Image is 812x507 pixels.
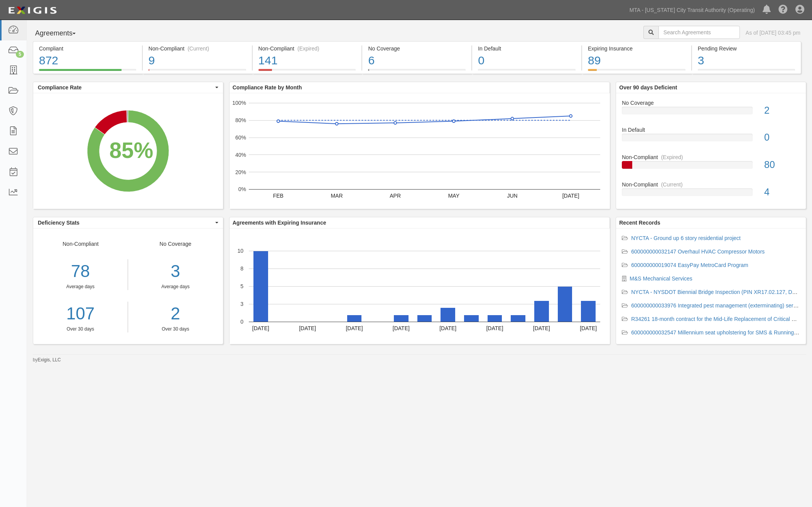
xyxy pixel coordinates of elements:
[616,153,806,161] div: Non-Compliant
[240,301,243,307] text: 3
[39,52,136,69] div: 872
[232,100,246,106] text: 100%
[698,45,795,52] div: Pending Review
[33,284,128,290] div: Average days
[580,325,597,331] text: [DATE]
[486,325,503,331] text: [DATE]
[758,131,806,144] div: 0
[758,104,806,118] div: 2
[33,326,128,332] div: Over 30 days
[187,45,209,52] div: (Current)
[588,52,685,69] div: 89
[658,26,740,39] input: Search Agreements
[149,45,246,52] div: Non-Compliant (Current)
[472,69,581,75] a: In Default0
[631,235,741,241] a: NYCTA - Ground up 6 story residential project
[390,193,401,199] text: APR
[143,69,252,75] a: Non-Compliant(Current)9
[631,262,748,268] a: 600000000019074 EasyPay MetroCard Program
[240,265,243,272] text: 8
[692,69,801,75] a: Pending Review3
[233,84,302,91] b: Compliance Rate by Month
[237,248,243,254] text: 10
[134,326,217,332] div: Over 30 days
[439,325,456,331] text: [DATE]
[33,69,142,75] a: Compliant872
[758,185,806,199] div: 4
[128,240,223,332] div: No Coverage
[235,117,246,123] text: 80%
[368,52,466,69] div: 6
[393,325,410,331] text: [DATE]
[626,2,759,18] a: MTA - [US_STATE] City Transit Authority (Operating)
[33,240,128,332] div: Non-Compliant
[616,99,806,107] div: No Coverage
[507,193,517,199] text: JUN
[622,99,800,126] a: No Coverage2
[622,153,800,181] a: Non-Compliant(Expired)80
[616,126,806,134] div: In Default
[6,3,59,17] img: Logo
[235,169,246,175] text: 20%
[253,69,362,75] a: Non-Compliant(Expired)141
[622,126,800,153] a: In Default0
[38,219,213,227] span: Deficiency Stats
[134,284,217,290] div: Average days
[235,134,246,141] text: 60%
[230,93,610,209] svg: A chart.
[238,186,246,192] text: 0%
[478,52,576,69] div: 0
[233,220,326,226] b: Agreements with Expiring Insurance
[616,181,806,188] div: Non-Compliant
[368,45,466,52] div: No Coverage
[109,135,153,166] div: 85%
[582,69,691,75] a: Expiring Insurance89
[346,325,363,331] text: [DATE]
[33,26,91,41] button: Agreements
[33,302,128,326] a: 107
[661,153,683,161] div: (Expired)
[134,302,217,326] a: 2
[299,325,316,331] text: [DATE]
[252,325,269,331] text: [DATE]
[273,193,283,199] text: FEB
[661,181,683,188] div: (Current)
[778,5,788,15] i: Help Center - Complianz
[619,84,677,91] b: Over 90 days Deficient
[562,193,579,199] text: [DATE]
[16,51,24,58] div: 5
[297,45,319,52] div: (Expired)
[362,69,471,75] a: No Coverage6
[746,29,800,37] div: As of [DATE] 03:45 pm
[33,259,128,284] div: 78
[478,45,576,52] div: In Default
[33,93,223,209] svg: A chart.
[134,259,217,284] div: 3
[631,248,765,255] a: 600000000032147 Overhaul HVAC Compressor Motors
[33,217,223,228] button: Deficiency Stats
[33,357,61,363] small: by
[588,45,685,52] div: Expiring Insurance
[149,52,246,69] div: 9
[240,319,243,325] text: 0
[38,357,61,363] a: Exigis, LLC
[630,275,692,282] a: M&S Mechanical Services
[235,152,246,158] text: 40%
[240,283,243,289] text: 5
[258,45,356,52] div: Non-Compliant (Expired)
[230,228,610,344] svg: A chart.
[758,158,806,172] div: 80
[38,84,213,91] span: Compliance Rate
[619,220,660,226] b: Recent Records
[622,181,800,202] a: Non-Compliant(Current)4
[698,52,795,69] div: 3
[39,45,136,52] div: Compliant
[33,82,223,93] button: Compliance Rate
[448,193,459,199] text: MAY
[533,325,550,331] text: [DATE]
